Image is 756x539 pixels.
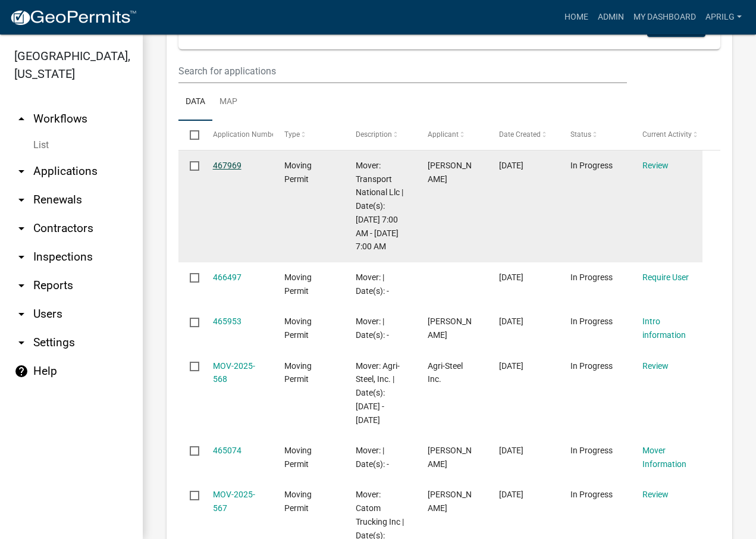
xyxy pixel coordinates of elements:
[356,316,389,340] span: Mover: | Date(s): -
[629,6,701,29] a: My Dashboard
[428,316,472,340] span: Jason Ree
[284,490,312,513] span: Moving Permit
[14,336,29,350] i: arrow_drop_down
[284,361,312,384] span: Moving Permit
[284,130,300,139] span: Type
[356,272,389,296] span: Mover: | Date(s): -
[284,316,312,340] span: Moving Permit
[642,316,686,340] a: Intro information
[14,112,29,126] i: arrow_drop_up
[213,130,278,139] span: Application Number
[356,161,403,252] span: Mover: Transport National Llc | Date(s): 08/28/2025 7:00 AM - 09/01/2025 7:00 AM
[631,121,702,149] datatable-header-cell: Current Activity
[499,130,541,139] span: Date Created
[416,121,488,149] datatable-header-cell: Applicant
[213,446,241,455] a: 465074
[273,121,344,149] datatable-header-cell: Type
[14,164,29,178] i: arrow_drop_down
[560,6,593,29] a: Home
[428,161,472,184] span: Nick Porter
[647,15,705,37] button: Columns
[642,272,689,282] a: Require User
[642,161,669,170] a: Review
[284,272,312,296] span: Moving Permit
[213,161,241,170] a: 467969
[428,446,472,469] span: Daren Boe
[284,446,312,469] span: Moving Permit
[593,6,629,29] a: Admin
[559,121,630,149] datatable-header-cell: Status
[201,121,272,149] datatable-header-cell: Application Number
[212,83,244,121] a: Map
[642,130,692,139] span: Current Activity
[499,272,523,282] span: 08/20/2025
[570,272,613,282] span: In Progress
[570,161,613,170] span: In Progress
[499,361,523,371] span: 08/18/2025
[213,490,255,513] a: MOV-2025-567
[570,490,613,499] span: In Progress
[213,316,241,326] a: 465953
[14,364,29,378] i: help
[428,490,472,513] span: Sarah Willoughby
[284,161,312,184] span: Moving Permit
[428,361,463,384] span: Agri-Steel Inc.
[570,130,591,139] span: Status
[14,278,29,293] i: arrow_drop_down
[14,193,29,207] i: arrow_drop_down
[213,272,241,282] a: 466497
[488,121,559,149] datatable-header-cell: Date Created
[14,307,29,321] i: arrow_drop_down
[356,361,400,425] span: Mover: Agri-Steel, Inc. | Date(s): 08/18/2025 - 08/25/2025
[178,121,201,149] datatable-header-cell: Select
[570,446,613,455] span: In Progress
[14,250,29,264] i: arrow_drop_down
[428,130,459,139] span: Applicant
[642,490,669,499] a: Review
[213,361,255,384] a: MOV-2025-568
[193,15,244,37] a: + Filter
[499,446,523,455] span: 08/18/2025
[499,490,523,499] span: 08/12/2025
[356,130,392,139] span: Description
[701,6,746,29] a: aprilg
[499,161,523,170] span: 08/22/2025
[344,121,416,149] datatable-header-cell: Description
[642,361,669,371] a: Review
[14,221,29,236] i: arrow_drop_down
[642,446,686,469] a: Mover Information
[178,83,212,121] a: Data
[499,316,523,326] span: 08/19/2025
[178,59,627,83] input: Search for applications
[570,316,613,326] span: In Progress
[570,361,613,371] span: In Progress
[356,446,389,469] span: Mover: | Date(s): -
